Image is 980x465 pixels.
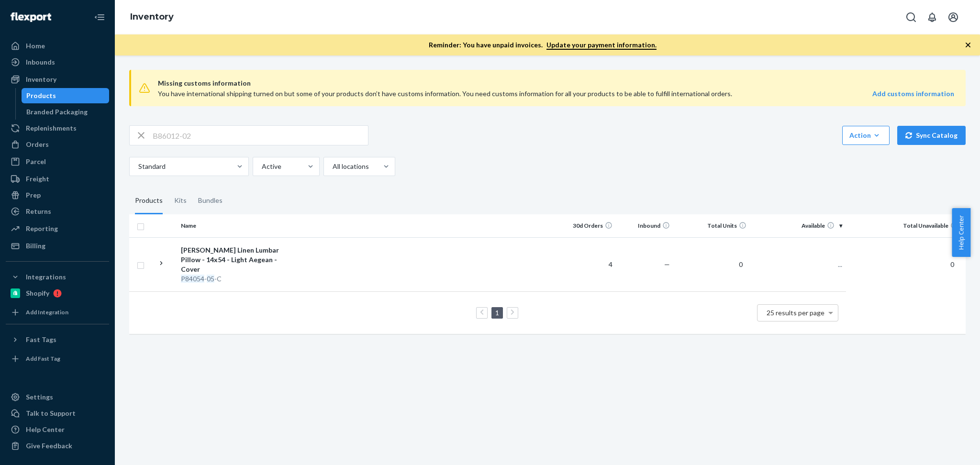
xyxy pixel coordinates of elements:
a: Settings [6,389,109,405]
img: Flexport logo [11,12,51,22]
input: All locations [332,162,333,171]
div: - -C [181,274,281,284]
span: 0 [947,260,958,268]
a: Inventory [130,11,174,22]
th: Available [750,214,846,237]
iframe: Opens a widget where you can chat to one of our agents [914,436,970,460]
div: Bundles [198,188,223,214]
input: Search inventory by name or sku [153,126,368,145]
a: Inventory [6,72,109,87]
span: Missing customs information [158,77,954,89]
a: Home [6,38,109,54]
div: Inbounds [26,57,55,67]
div: Talk to Support [26,409,76,418]
button: Open account menu [944,8,963,27]
th: Total Units [674,214,750,237]
button: Close Navigation [90,8,109,27]
div: Products [26,91,56,100]
button: Help Center [952,208,970,257]
div: Settings [26,392,53,402]
div: [PERSON_NAME] Linen Lumbar Pillow - 14x54 - Light Aegean - Cover [181,245,281,274]
div: Kits [174,188,187,214]
div: Billing [26,241,45,251]
button: Open Search Box [902,8,921,27]
a: Replenishments [6,121,109,136]
div: You have international shipping turned on but some of your products don’t have customs informatio... [158,89,795,99]
em: 05 [207,275,214,283]
a: Update your payment information. [546,41,657,50]
div: Orders [26,140,49,149]
div: Parcel [26,157,46,166]
ol: breadcrumbs [122,3,181,31]
a: Help Center [6,422,109,437]
a: Freight [6,171,109,187]
strong: Add customs information [872,89,954,98]
div: Fast Tags [26,335,56,344]
button: Open notifications [923,8,942,27]
a: Branded Packaging [22,104,110,120]
button: Integrations [6,269,109,285]
button: Action [842,126,890,145]
button: Fast Tags [6,332,109,347]
div: Action [849,131,882,140]
div: Branded Packaging [26,107,88,117]
div: Give Feedback [26,441,72,451]
div: Add Integration [26,308,68,316]
th: Name [177,214,285,237]
div: Replenishments [26,123,77,133]
div: Products [135,188,163,214]
div: Freight [26,174,49,184]
a: Prep [6,188,109,203]
a: Shopify [6,286,109,301]
em: P84054 [181,275,204,283]
a: Reporting [6,221,109,236]
p: ... [754,260,842,269]
div: Help Center [26,425,65,434]
a: Parcel [6,154,109,169]
td: 4 [559,237,616,291]
a: Add Integration [6,305,109,320]
th: 30d Orders [559,214,616,237]
button: Give Feedback [6,438,109,454]
a: Products [22,88,110,103]
button: Talk to Support [6,406,109,421]
div: Integrations [26,272,66,282]
a: Page 1 is your current page [493,309,501,317]
div: Add Fast Tag [26,354,60,363]
p: Reminder: You have unpaid invoices. [429,40,657,50]
th: Total Unavailable [846,214,966,237]
input: Standard [137,162,138,171]
input: Active [261,162,262,171]
a: Orders [6,137,109,152]
a: Add customs information [872,89,954,99]
span: 0 [735,260,746,268]
a: Billing [6,238,109,254]
div: Shopify [26,288,49,298]
div: Returns [26,207,51,216]
span: — [664,260,670,268]
a: Returns [6,204,109,219]
a: Inbounds [6,55,109,70]
a: Add Fast Tag [6,351,109,366]
span: 25 results per page [767,309,824,317]
div: Home [26,41,45,51]
div: Inventory [26,75,56,84]
button: Sync Catalog [897,126,966,145]
div: Reporting [26,224,58,233]
div: Prep [26,190,41,200]
th: Inbound [616,214,674,237]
